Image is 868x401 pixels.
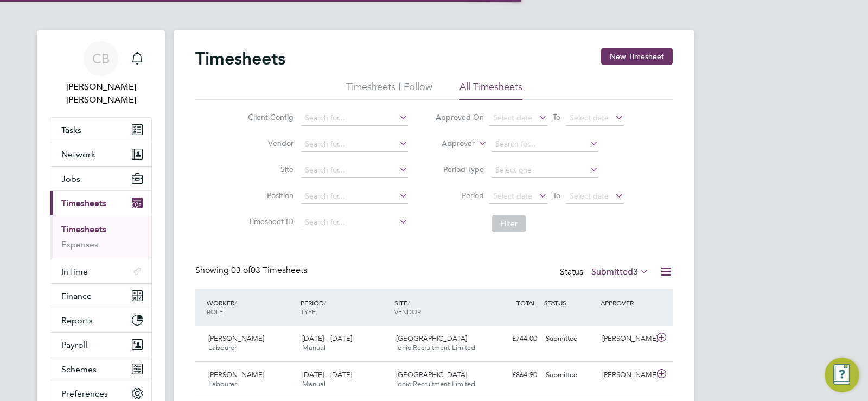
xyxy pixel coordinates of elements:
span: ROLE [207,307,223,316]
label: Site [245,164,293,174]
span: [GEOGRAPHIC_DATA] [396,334,467,343]
label: Timesheet ID [245,217,293,226]
span: Preferences [61,389,108,399]
h2: Timesheets [195,48,285,69]
label: Period Type [435,164,484,174]
span: Ionic Recruitment Limited [396,379,475,389]
input: Select one [492,163,598,178]
span: TYPE [301,307,316,316]
span: [DATE] - [DATE] [302,334,352,343]
span: Timesheets [61,198,106,208]
a: CB[PERSON_NAME] [PERSON_NAME] [50,41,152,106]
label: Position [245,190,293,200]
button: Engage Resource Center [825,358,859,392]
label: Period [435,190,484,200]
a: Tasks [50,118,151,142]
span: VENDOR [394,307,421,316]
span: Payroll [61,340,88,350]
input: Search for... [301,163,408,178]
span: [PERSON_NAME] [208,334,264,343]
div: Submitted [541,330,598,348]
span: Select date [570,191,609,201]
button: Network [50,142,151,166]
span: / [324,298,326,307]
div: [PERSON_NAME] [598,330,654,348]
span: Manual [302,379,325,389]
button: Payroll [50,333,151,357]
span: Select date [570,113,609,123]
li: All Timesheets [459,80,522,100]
div: WORKER [204,293,298,321]
div: Status [560,265,651,280]
button: New Timesheet [601,48,673,65]
input: Search for... [301,215,408,230]
span: Select date [493,113,532,123]
span: [DATE] - [DATE] [302,370,352,379]
span: Select date [493,191,532,201]
div: [PERSON_NAME] [598,366,654,384]
span: Finance [61,291,92,301]
label: Submitted [591,266,649,277]
span: [GEOGRAPHIC_DATA] [396,370,467,379]
div: Showing [195,265,309,276]
span: Manual [302,343,325,352]
span: Jobs [61,174,80,184]
span: Schemes [61,364,97,374]
span: 03 Timesheets [231,265,307,276]
button: Finance [50,284,151,308]
input: Search for... [492,137,598,152]
span: Labourer [208,379,237,389]
span: Connor Batty [50,80,152,106]
span: CB [92,52,110,66]
button: Timesheets [50,191,151,215]
span: Labourer [208,343,237,352]
span: Reports [61,315,93,326]
button: Filter [492,215,526,232]
span: 03 of [231,265,251,276]
span: Ionic Recruitment Limited [396,343,475,352]
input: Search for... [301,189,408,204]
li: Timesheets I Follow [346,80,432,100]
label: Approver [426,138,475,149]
div: Timesheets [50,215,151,259]
span: / [234,298,237,307]
span: / [407,298,410,307]
span: To [550,110,564,124]
button: Schemes [50,357,151,381]
div: Submitted [541,366,598,384]
div: PERIOD [298,293,392,321]
div: APPROVER [598,293,654,313]
span: To [550,188,564,202]
button: Reports [50,308,151,332]
a: Timesheets [61,224,106,234]
span: [PERSON_NAME] [208,370,264,379]
button: Jobs [50,167,151,190]
span: 3 [633,266,638,277]
label: Vendor [245,138,293,148]
span: Tasks [61,125,81,135]
div: STATUS [541,293,598,313]
span: TOTAL [516,298,536,307]
div: £864.90 [485,366,541,384]
span: Network [61,149,95,160]
input: Search for... [301,111,408,126]
input: Search for... [301,137,408,152]
div: £744.00 [485,330,541,348]
label: Approved On [435,112,484,122]
a: Expenses [61,239,98,250]
span: InTime [61,266,88,277]
button: InTime [50,259,151,283]
div: SITE [392,293,486,321]
label: Client Config [245,112,293,122]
